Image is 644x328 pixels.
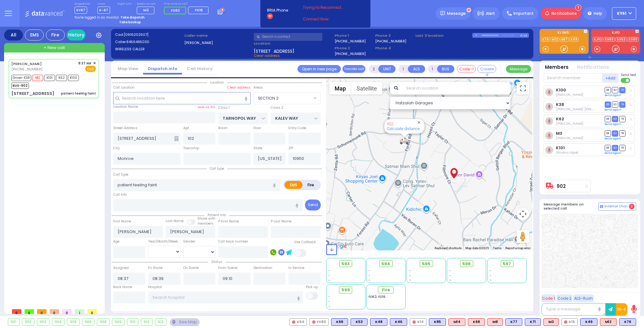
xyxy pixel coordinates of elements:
[62,309,72,314] span: 0
[254,33,322,41] input: Search a contact
[113,104,138,109] label: Location Name
[288,265,304,271] label: In Service
[254,53,280,58] span: Clear address
[605,122,621,126] a: Send again
[37,319,49,325] div: 903
[25,30,44,41] div: EMS
[600,318,617,326] div: ALS
[328,304,330,309] span: -
[540,31,589,36] label: KJ EMS...
[335,51,366,56] label: [PHONE_NUMBER]
[605,137,621,140] a: Send again
[557,294,572,302] button: Code 2
[113,192,127,197] label: Call Info
[288,126,306,131] label: Entry Code
[551,37,559,42] a: M12
[517,230,529,243] button: Drag Pegman onto the map to open Street View
[75,15,119,20] span: You're logged in as monitor.
[619,87,625,93] span: TR
[556,88,566,92] a: K100
[328,268,330,273] span: -
[591,31,640,36] label: KJFD
[50,309,59,314] span: 0
[415,33,472,38] label: Last 3 location
[335,39,366,43] label: [PHONE_NUMBER]
[312,320,315,324] img: red-radio-icon.svg
[351,82,382,95] button: Show satellite imagery
[328,242,348,250] a: Open this area in Google Maps (opens a new window)
[97,7,110,14] span: K-67
[545,64,569,71] button: Members
[619,145,625,151] span: TR
[556,121,583,126] span: Yoel Friedrich
[297,65,341,73] a: Open in new page
[184,40,252,46] label: [PERSON_NAME]
[82,319,94,325] div: 906
[525,318,541,326] div: K71
[112,319,124,325] div: 909
[341,261,350,267] span: 593
[292,320,295,324] img: red-radio-icon.svg
[184,33,252,38] label: Caller name
[369,278,370,282] span: -
[183,239,195,244] label: Gender
[416,119,422,125] button: Close
[331,318,348,326] div: K69
[457,65,476,73] button: Code-1
[378,65,396,73] button: UNIT
[594,11,602,16] span: Help
[218,219,239,224] label: P First Name
[113,172,128,177] label: Call Type
[309,318,329,326] div: FD83
[113,285,132,290] label: Back Home
[328,242,348,250] img: Google
[294,240,316,245] label: Use Callback
[25,9,67,17] img: Logo
[409,278,411,282] span: -
[56,75,67,81] span: K62
[541,37,550,42] a: K76
[561,318,578,326] div: K15
[267,8,288,13] span: BRIA Phone
[556,131,562,136] a: M3
[619,116,625,122] span: TR
[197,221,214,226] span: members
[97,2,110,6] label: Lines
[12,309,21,314] span: 0
[440,11,445,16] img: message.svg
[137,2,157,6] label: Medic on call
[619,101,625,107] span: TR
[544,73,602,83] input: Search member
[629,204,635,209] span: 2
[171,8,180,13] span: FD62
[11,83,29,89] span: BUS-902
[67,319,79,325] div: 905
[556,150,578,155] span: Shlomo Appel
[22,319,34,325] div: 902
[564,320,567,324] img: red-radio-icon.svg
[11,90,54,97] div: [STREET_ADDRESS]
[85,66,96,72] span: EMS
[303,5,353,10] span: Trying to Reconnect...
[627,37,639,42] a: 5980
[429,318,446,326] div: BLS
[619,318,636,326] div: BLS
[448,166,459,184] div: MOSHE JOSEPH LICHTMAN
[605,108,621,112] a: Send again
[331,318,348,326] div: BLS
[11,75,31,81] span: Driver-K38
[328,299,330,304] span: -
[253,85,263,90] label: Areas
[517,82,529,95] button: Toggle fullscreen view
[612,7,636,20] button: KY61
[75,2,90,6] label: Dispatcher
[369,294,403,299] div: FD62, FD16
[253,92,321,104] span: SECTION 2
[369,268,370,273] span: -
[11,61,42,66] a: [PERSON_NAME]
[302,181,320,189] label: Fire
[254,48,294,53] span: [STREET_ADDRESS]
[410,318,426,326] div: K14
[487,318,503,326] div: M8
[32,75,43,81] span: M3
